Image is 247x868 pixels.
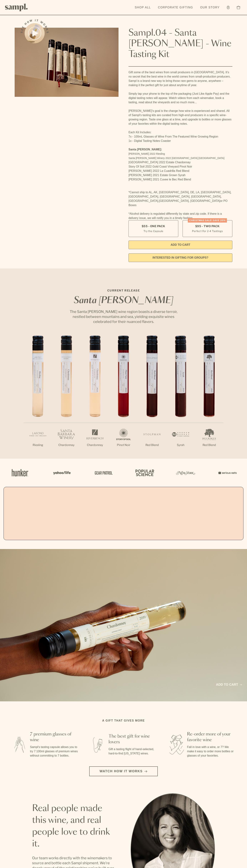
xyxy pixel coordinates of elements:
p: Pinot Noir [109,443,138,447]
img: Artboard_4_28b4d326-c26e-48f9-9c80-911f17d6414e_x450.png [133,465,155,480]
img: Artboard_1_c8cd28af-0030-4af1-819c-248e302c7f06_x450.png [9,465,31,480]
a: interested in gifting for groups? [128,253,232,262]
h3: 7 premium glasses of wine [30,731,79,743]
img: Artboard_7_5b34974b-f019-449e-91fb-745f8d0877ee_x450.png [216,465,238,480]
p: Syrah [166,443,195,447]
a: Shop All [133,4,153,11]
img: Artboard_3_0b291449-6e8c-4d07-b2c2-3f3601a19cd1_x450.png [175,465,196,480]
a: Corporate Gifting [156,4,195,11]
a: Our Story [198,4,221,11]
li: 6 / 7 [166,336,195,459]
p: Red Blend [195,443,223,447]
span: $55 - One Pack [142,224,165,228]
p: Red Blend [138,443,166,447]
div: Gift some of the best wines from small producers in [GEOGRAPHIC_DATA]. It’s no secret that the be... [128,70,232,220]
li: 7 / 7 [195,336,223,459]
span: , [158,199,159,202]
h2: Real people made this wine, and real people love to drink it. [32,803,116,850]
span: [PERSON_NAME] 2022 Riesling [128,152,165,155]
img: Sampl.04 - Santa Barbara - Wine Tasting Kit [15,28,119,97]
img: Artboard_6_04f9a106-072f-468a-bdd7-f11783b05722_x450.png [51,465,72,480]
img: Artboard_5_7fdae55a-36fd-43f7-8bfd-f74a06a2878e_x450.png [92,465,114,480]
p: Sampl's tasting capsule allows you to try 7 100ml glasses of premium wines without committing to ... [30,745,79,758]
button: Watch how it works [89,766,158,776]
li: [PERSON_NAME] 2022 La Cuadrilla Red Blend [128,169,232,173]
small: Perfect For 2-4 Tastings [192,229,223,233]
li: 5 / 7 [138,336,166,459]
li: 2 / 7 [52,336,81,459]
a: Add to cart [216,682,242,687]
small: Try the Capsule [143,229,163,233]
strong: Santa [PERSON_NAME]: [128,148,162,151]
span: Santa [PERSON_NAME] Winery 2022 [GEOGRAPHIC_DATA] [GEOGRAPHIC_DATA] [128,157,224,159]
img: Sampl logo [5,4,28,11]
p: Fall in love with a wine, or 7? We make it easy to order more bottles or glasses of your favorites. [187,745,236,758]
button: Add to Cart [128,241,232,249]
li: 3 / 7 [81,336,109,459]
li: [PERSON_NAME] 2021 Estate Grown Syrah [128,173,232,177]
li: [GEOGRAPHIC_DATA] 2022 Estate Chardonnay [128,160,232,164]
span: [GEOGRAPHIC_DATA], [GEOGRAPHIC_DATA] [159,199,220,202]
h2: A gift that gives more [102,719,145,723]
li: [PERSON_NAME] 2021 Cuvee le Bec Red Blend [128,177,232,182]
p: Chardonnay [52,443,81,447]
li: 4 / 7 [109,336,138,459]
p: Gift a tasting flight of hand-selected, hard-to-find [US_STATE] wines. [109,747,157,756]
p: Chardonnay [81,443,109,447]
button: See how it works [25,23,45,43]
p: CURRENT RELEASE [66,288,181,293]
h3: The best gift for wine lovers [109,734,157,745]
em: Santa [PERSON_NAME] [74,296,173,305]
div: Christmas SALE! Save 20% [188,218,227,223]
h1: Sampl.04 - Santa [PERSON_NAME] - Wine Tasting Kit [128,28,232,60]
li: 1 / 7 [24,336,52,459]
li: Story Of Soil 2022 Gold Coast Vineyard Pinot Noir [128,164,232,169]
span: $95 - Two Pack [195,224,220,228]
p: Riesling [24,443,52,447]
p: The Santa [PERSON_NAME] wine region boasts a diverse terroir, nestled between mountains and sea, ... [66,309,181,324]
h3: Re-order more of your favorite wine [187,731,236,743]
